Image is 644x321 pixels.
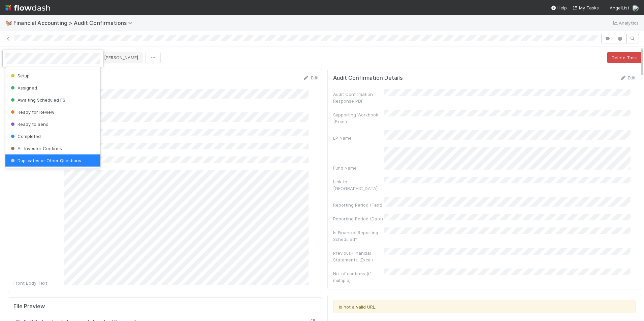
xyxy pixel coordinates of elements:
span: Ready to Send [9,121,49,127]
span: Setup [9,73,30,78]
span: Ready for Review [9,109,55,115]
span: Awaiting Scheduled FS [9,97,65,103]
span: Assigned [9,85,37,91]
span: Duplicates or Other Questions [9,158,81,163]
span: AL Investor Confirms [9,146,62,151]
span: Completed [9,134,41,139]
